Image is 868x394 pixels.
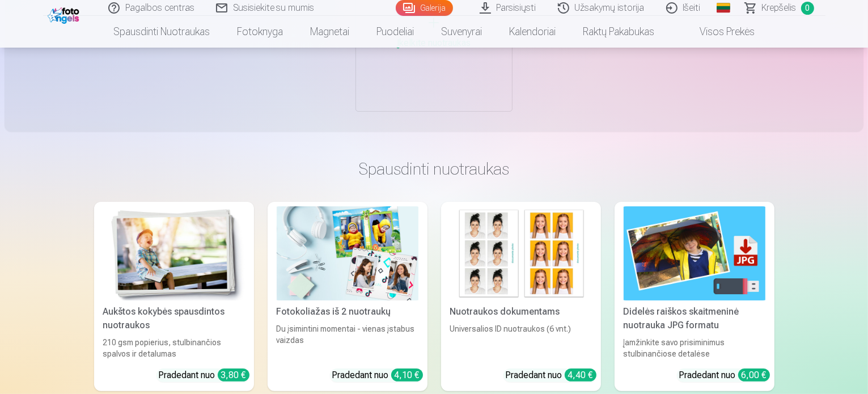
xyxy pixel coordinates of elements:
a: Fotoknyga [223,16,297,48]
a: Didelės raiškos skaitmeninė nuotrauka JPG formatuDidelės raiškos skaitmeninė nuotrauka JPG format... [615,202,774,392]
div: Didelės raiškos skaitmeninė nuotrauka JPG formatu [619,305,770,332]
div: Du įsimintini momentai - vienas įstabus vaizdas [272,323,423,359]
a: Aukštos kokybės spausdintos nuotraukos Aukštos kokybės spausdintos nuotraukos210 gsm popierius, s... [94,202,254,392]
img: /fa2 [48,5,82,24]
a: Visos prekės [668,16,768,48]
div: Universalios ID nuotraukos (6 vnt.) [446,323,596,359]
a: Magnetai [297,16,363,48]
a: Raktų pakabukas [569,16,668,48]
a: Spausdinti nuotraukas [100,16,223,48]
a: Nuotraukos dokumentamsNuotraukos dokumentamsUniversalios ID nuotraukos (6 vnt.)Pradedant nuo 4,40 € [441,202,601,392]
div: 210 gsm popierius, stulbinančios spalvos ir detalumas [99,337,249,359]
span: Krepšelis [762,1,797,15]
div: Pradedant nuo [332,368,423,382]
a: Puodeliai [363,16,427,48]
div: Pradedant nuo [506,368,596,382]
a: Suvenyrai [427,16,496,48]
a: Kalendoriai [496,16,569,48]
div: 4,10 € [391,368,423,382]
img: Aukštos kokybės spausdintos nuotraukos [103,206,245,301]
div: Nuotraukos dokumentams [446,305,596,319]
h3: Spausdinti nuotraukas [103,159,765,179]
div: 3,80 € [218,368,249,382]
div: 6,00 € [738,368,770,382]
img: Nuotraukos dokumentams [450,206,592,301]
span: 0 [801,2,814,15]
div: Pradedant nuo [159,368,249,382]
div: 4,40 € [565,368,596,382]
div: Įamžinkite savo prisiminimus stulbinančiose detalėse [619,337,770,359]
img: Fotokoliažas iš 2 nuotraukų [277,206,418,301]
img: Didelės raiškos skaitmeninė nuotrauka JPG formatu [624,206,765,301]
div: Pradedant nuo [679,368,770,382]
div: Fotokoliažas iš 2 nuotraukų [272,305,423,319]
a: Fotokoliažas iš 2 nuotraukųFotokoliažas iš 2 nuotraukųDu įsimintini momentai - vienas įstabus vai... [268,202,427,392]
div: Aukštos kokybės spausdintos nuotraukos [99,305,249,332]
